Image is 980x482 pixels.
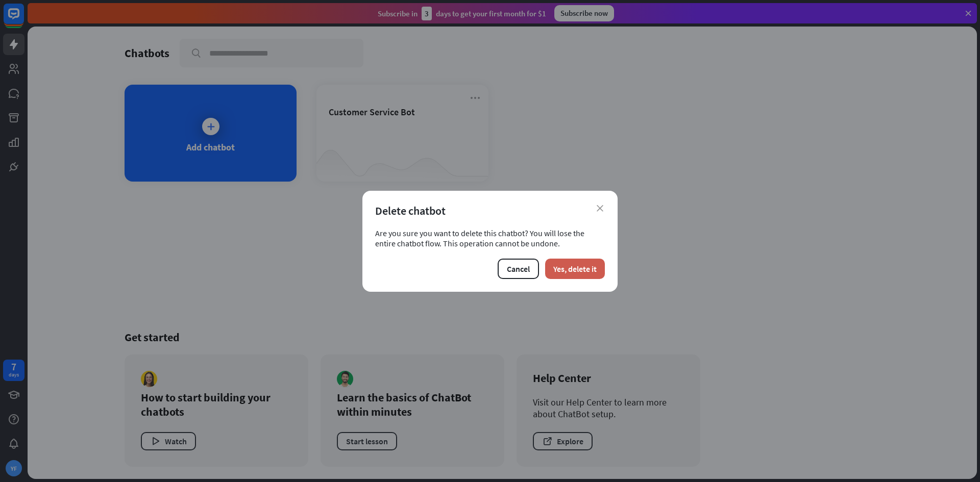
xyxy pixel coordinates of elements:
[8,4,39,35] button: Open LiveChat chat widget
[597,205,603,212] i: close
[375,228,605,248] div: Are you sure you want to delete this chatbot? You will lose the entire chatbot flow. This operati...
[375,204,605,218] div: Delete chatbot
[545,259,605,279] button: Yes, delete it
[498,259,539,279] button: Cancel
